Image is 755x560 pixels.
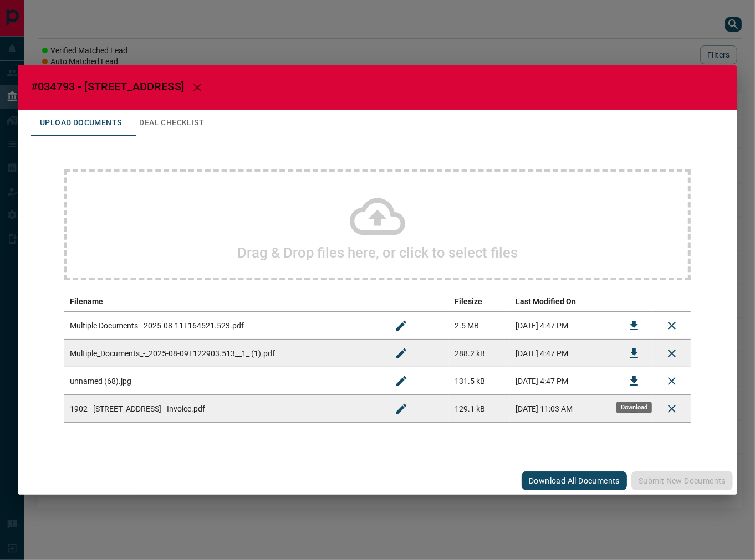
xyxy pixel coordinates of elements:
[616,402,652,413] div: Download
[659,312,685,339] button: Remove File
[31,80,184,93] span: #034793 - [STREET_ADDRESS]
[64,312,382,340] td: Multiple Documents - 2025-08-11T164521.523.pdf
[64,169,691,280] div: Drag & Drop files here, or click to select files
[659,368,685,394] button: Remove File
[449,340,510,367] td: 288.2 kB
[621,340,647,367] button: Download
[621,312,647,339] button: Download
[64,291,382,312] th: Filename
[621,368,647,394] button: Download
[64,340,382,367] td: Multiple_Documents_-_2025-08-09T122903.513__1_ (1).pdf
[449,291,510,312] th: Filesize
[31,110,130,136] button: Upload Documents
[388,340,415,367] button: Rename
[130,110,213,136] button: Deal Checklist
[388,312,415,339] button: Rename
[510,340,615,367] td: [DATE] 4:47 PM
[382,291,449,312] th: edit column
[659,340,685,367] button: Remove File
[449,312,510,340] td: 2.5 MB
[510,367,615,395] td: [DATE] 4:47 PM
[510,312,615,340] td: [DATE] 4:47 PM
[64,395,382,423] td: 1902 - [STREET_ADDRESS] - Invoice.pdf
[449,395,510,423] td: 129.1 kB
[388,368,415,394] button: Rename
[64,367,382,395] td: unnamed (68).jpg
[449,367,510,395] td: 131.5 kB
[522,471,627,490] button: Download All Documents
[659,395,685,422] button: Remove File
[510,395,615,423] td: [DATE] 11:03 AM
[653,291,691,312] th: delete file action column
[237,244,518,261] h2: Drag & Drop files here, or click to select files
[615,291,653,312] th: download action column
[388,395,415,422] button: Rename
[510,291,615,312] th: Last Modified On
